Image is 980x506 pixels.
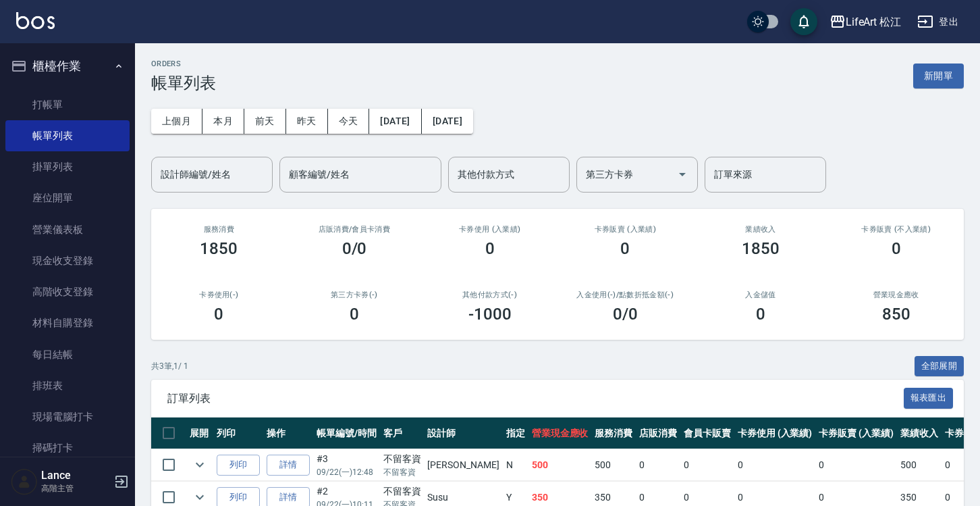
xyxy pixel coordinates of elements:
td: [PERSON_NAME] [424,449,502,481]
h3: 帳單列表 [151,74,216,93]
h2: 入金使用(-) /點數折抵金額(-) [574,290,677,299]
td: N [503,449,528,481]
p: 共 3 筆, 1 / 1 [151,360,188,372]
h3: 0 [620,239,630,258]
td: 0 [636,449,680,481]
button: 登出 [912,9,964,34]
h3: 0 /0 [613,305,638,324]
button: LifeArt 松江 [824,8,907,36]
a: 打帳單 [5,89,130,120]
button: 全部展開 [915,356,964,377]
h5: Lance [41,469,110,482]
p: 高階主管 [41,482,110,495]
button: 前天 [244,109,286,134]
h3: 服務消費 [167,225,271,234]
h2: 第三方卡券(-) [303,290,406,299]
button: 昨天 [286,109,328,134]
th: 客戶 [380,418,425,449]
td: 0 [680,449,734,481]
a: 掛單列表 [5,151,130,182]
th: 設計師 [424,418,502,449]
img: Logo [16,12,55,29]
h2: 入金儲值 [709,290,813,299]
th: 服務消費 [591,418,636,449]
h2: 業績收入 [709,225,813,234]
th: 操作 [263,418,313,449]
h3: 1850 [742,239,780,258]
h3: 0 [350,305,359,324]
h3: -1000 [468,305,512,324]
h2: 卡券使用(-) [167,290,271,299]
th: 帳單編號/時間 [313,418,380,449]
a: 材料自購登錄 [5,307,130,338]
a: 座位開單 [5,182,130,213]
button: 本月 [202,109,244,134]
h2: 營業現金應收 [844,290,948,299]
p: 09/22 (一) 12:48 [317,466,377,478]
td: 0 [815,449,897,481]
a: 掃碼打卡 [5,432,130,463]
th: 列印 [213,418,263,449]
h2: 卡券販賣 (不入業績) [844,225,948,234]
th: 會員卡販賣 [680,418,734,449]
h2: 店販消費 /會員卡消費 [303,225,406,234]
button: 今天 [328,109,370,134]
p: 不留客資 [383,466,421,478]
button: 報表匯出 [904,388,954,409]
a: 每日結帳 [5,339,130,370]
img: Person [11,468,38,495]
button: 新開單 [913,64,964,88]
a: 帳單列表 [5,120,130,151]
td: 0 [734,449,816,481]
th: 業績收入 [897,418,942,449]
h3: 0 [214,305,223,324]
h3: 0 [485,239,495,258]
button: 上個月 [151,109,202,134]
h2: 卡券販賣 (入業績) [574,225,677,234]
th: 展開 [186,418,213,449]
a: 現場電腦打卡 [5,401,130,432]
h3: 0 [892,239,901,258]
h2: 卡券使用 (入業績) [438,225,541,234]
h3: 0/0 [342,239,367,258]
a: 高階收支登錄 [5,276,130,307]
th: 店販消費 [636,418,680,449]
a: 報表匯出 [904,391,954,404]
button: expand row [190,455,210,475]
td: 500 [897,449,942,481]
a: 營業儀表板 [5,214,130,245]
td: #3 [313,449,380,481]
button: 櫃檯作業 [5,49,130,84]
div: 不留客資 [383,484,421,499]
a: 詳情 [267,455,310,476]
th: 卡券使用 (入業績) [734,418,816,449]
th: 卡券販賣 (入業績) [815,418,897,449]
h2: 其他付款方式(-) [438,290,541,299]
div: 不留客資 [383,452,421,466]
h3: 850 [882,305,910,324]
a: 新開單 [913,69,964,82]
h3: 0 [756,305,765,324]
span: 訂單列表 [167,392,904,405]
button: [DATE] [369,109,421,134]
th: 指定 [503,418,528,449]
button: 列印 [217,455,260,476]
h3: 1850 [200,239,238,258]
td: 500 [591,449,636,481]
button: Open [672,163,693,185]
h2: ORDERS [151,59,216,68]
button: [DATE] [422,109,473,134]
th: 營業現金應收 [528,418,592,449]
button: save [790,8,817,35]
div: LifeArt 松江 [846,14,902,30]
a: 現金收支登錄 [5,245,130,276]
td: 500 [528,449,592,481]
a: 排班表 [5,370,130,401]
